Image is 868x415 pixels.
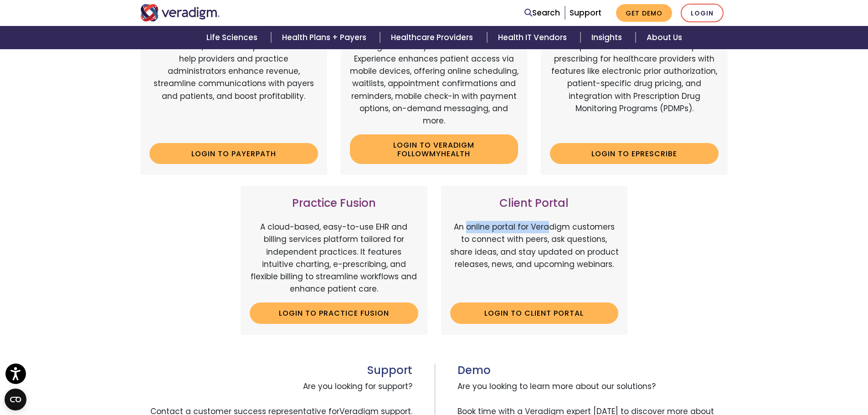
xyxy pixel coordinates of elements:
p: Web-based, user-friendly solutions that help providers and practice administrators enhance revenu... [149,41,318,136]
a: Get Demo [616,4,672,22]
img: Veradigm logo [140,4,220,21]
a: Search [524,7,560,19]
a: Health IT Vendors [487,26,580,49]
a: About Us [636,26,693,49]
a: Insights [580,26,636,49]
p: Veradigm FollowMyHealth's Mobile Patient Experience enhances patient access via mobile devices, o... [350,41,519,127]
p: A comprehensive solution that simplifies prescribing for healthcare providers with features like ... [550,41,719,136]
a: Healthcare Providers [380,26,487,49]
h3: Support [140,364,412,377]
a: Health Plans + Payers [271,26,380,49]
p: An online portal for Veradigm customers to connect with peers, ask questions, share ideas, and st... [450,221,619,295]
h3: Practice Fusion [250,197,418,210]
iframe: Drift Chat Widget [693,349,857,404]
a: Login to Practice Fusion [250,302,418,323]
a: Life Sciences [195,26,271,49]
a: Login to Veradigm FollowMyHealth [350,134,519,164]
h3: Demo [457,364,728,377]
button: Open CMP widget [5,389,26,410]
a: Login to ePrescribe [550,143,719,164]
p: A cloud-based, easy-to-use EHR and billing services platform tailored for independent practices. ... [250,221,418,295]
h3: Client Portal [450,197,619,210]
a: Support [570,7,601,18]
a: Login to Payerpath [149,143,318,164]
a: Login [681,4,724,22]
a: Login to Client Portal [450,302,619,323]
